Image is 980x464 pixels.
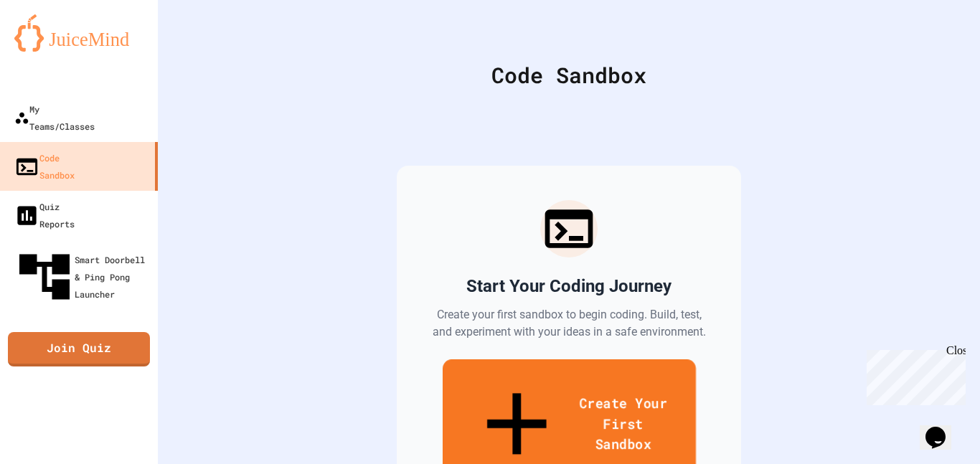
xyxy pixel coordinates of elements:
[14,198,75,232] div: Quiz Reports
[920,407,966,450] iframe: chat widget
[861,344,966,405] iframe: chat widget
[14,14,143,52] img: logo-orange.svg
[8,332,150,366] a: Join Quiz
[14,149,75,184] div: Code Sandbox
[14,247,152,307] div: Smart Doorbell & Ping Pong Launcher
[194,59,944,91] div: Code Sandbox
[466,275,672,298] h2: Start Your Coding Journey
[431,306,707,341] p: Create your first sandbox to begin coding. Build, test, and experiment with your ideas in a safe ...
[6,6,99,91] div: Chat with us now!Close
[14,100,95,135] div: My Teams/Classes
